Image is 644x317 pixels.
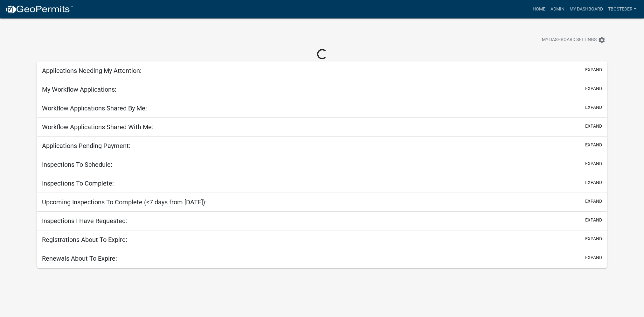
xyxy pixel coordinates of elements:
button: expand [585,104,602,111]
h5: Inspections To Complete: [42,180,114,187]
h5: Inspections To Schedule: [42,161,112,168]
button: expand [585,217,602,223]
a: My Dashboard [567,3,606,15]
button: expand [585,67,602,73]
button: expand [585,236,602,242]
h5: Workflow Applications Shared With Me: [42,123,153,131]
button: expand [585,160,602,167]
button: expand [585,85,602,92]
button: My Dashboard Settingssettings [537,34,611,46]
i: settings [598,36,606,44]
h5: Upcoming Inspections To Complete (<7 days from [DATE]): [42,198,207,206]
button: expand [585,254,602,261]
a: Admin [548,3,567,15]
button: expand [585,123,602,130]
span: My Dashboard Settings [542,36,597,44]
h5: Workflow Applications Shared By Me: [42,104,147,112]
a: Home [530,3,548,15]
h5: Registrations About To Expire: [42,236,127,243]
h5: Renewals About To Expire: [42,255,117,262]
h5: Inspections I Have Requested: [42,217,127,225]
h5: Applications Pending Payment: [42,142,130,150]
a: tbosteder [606,3,639,15]
h5: Applications Needing My Attention: [42,67,142,74]
h5: My Workflow Applications: [42,86,116,93]
button: expand [585,198,602,205]
button: expand [585,179,602,186]
button: expand [585,142,602,148]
